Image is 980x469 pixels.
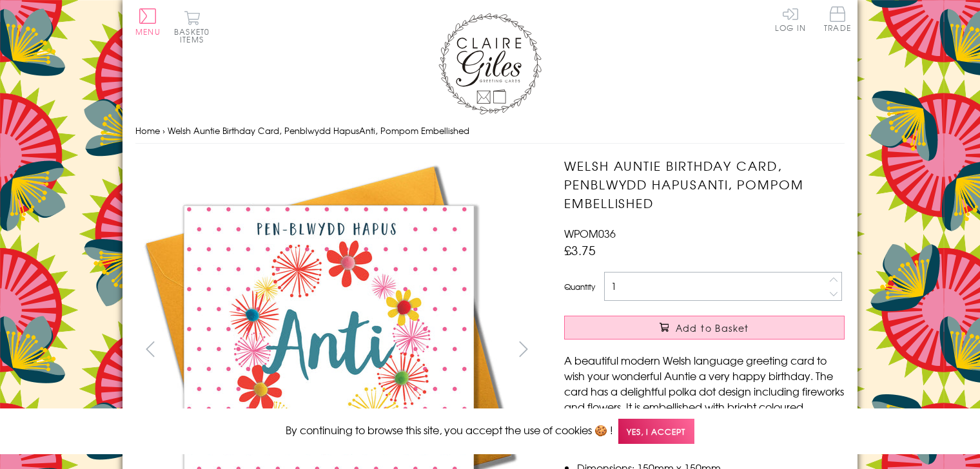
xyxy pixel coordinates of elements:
p: A beautiful modern Welsh language greeting card to wish your wonderful Auntie a very happy birthd... [564,352,845,445]
button: prev [135,334,164,363]
span: Yes, I accept [618,419,694,444]
span: Trade [824,6,851,32]
img: Claire Giles Greetings Cards [438,13,542,115]
span: 0 items [180,26,210,45]
span: Menu [135,26,161,37]
span: › [162,124,165,137]
a: Trade [824,6,851,34]
a: Log In [775,6,806,32]
button: Basket0 items [174,10,210,43]
button: Add to Basket [564,316,845,340]
span: £3.75 [564,241,596,259]
span: Welsh Auntie Birthday Card, Penblwydd HapusAnti, Pompom Embellished [168,124,469,137]
a: Home [135,124,160,137]
span: WPOM036 [564,225,616,241]
span: Add to Basket [676,321,749,334]
nav: breadcrumbs [135,118,845,144]
button: Menu [135,8,161,35]
button: next [509,334,538,363]
h1: Welsh Auntie Birthday Card, Penblwydd HapusAnti, Pompom Embellished [564,157,845,212]
label: Quantity [564,281,595,292]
